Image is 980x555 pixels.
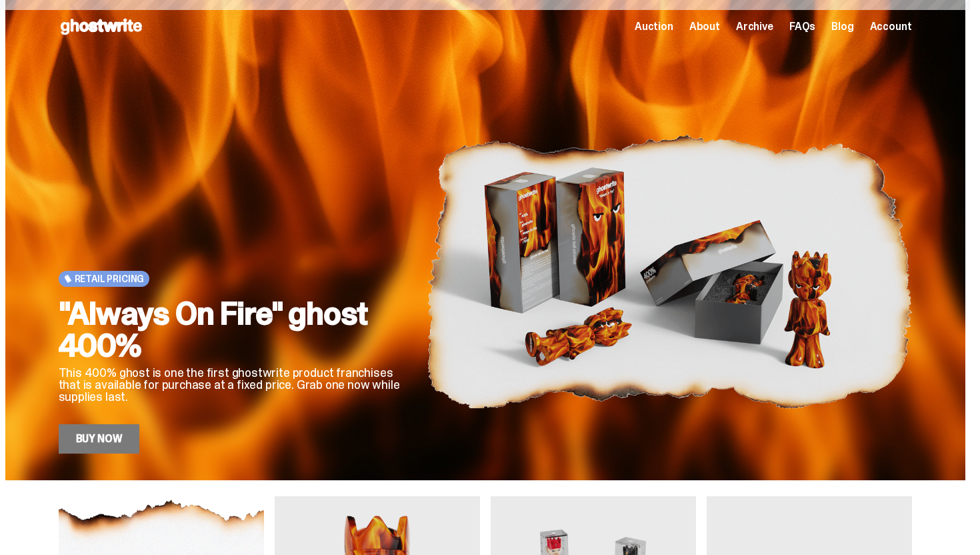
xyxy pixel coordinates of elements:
span: Retail Pricing [75,273,145,284]
a: Buy Now [59,424,140,454]
p: This 400% ghost is one the first ghostwrite product franchises that is available for purchase at ... [59,367,405,403]
a: Account [870,21,912,32]
a: Archive [736,21,773,32]
a: About [689,21,720,32]
img: "Always On Fire" ghost 400% [427,89,912,454]
a: FAQs [789,21,815,32]
a: Blog [831,21,853,32]
a: Auction [635,21,673,32]
h2: "Always On Fire" ghost 400% [59,298,405,362]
